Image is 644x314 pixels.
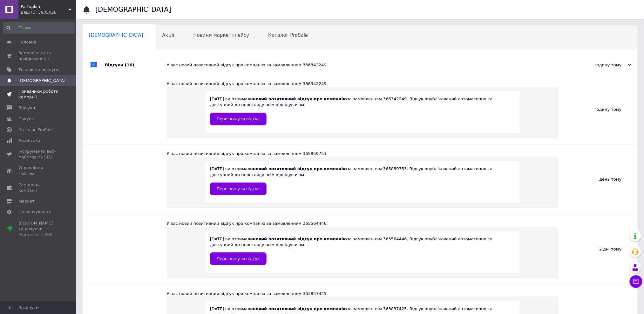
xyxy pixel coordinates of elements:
[210,96,515,125] div: [DATE] ви отримали за замовленням 366342249. Відгук опублікований автоматично та доступний до пер...
[18,105,35,111] span: Відгуки
[105,56,167,75] div: Відгуки
[21,4,68,10] span: Partapkin
[217,117,260,121] span: Переглянути відгук
[568,62,631,68] div: годину тому
[18,165,59,177] span: Управління сайтом
[210,236,515,265] div: [DATE] ви отримали за замовленням 365564446. Відгук опублікований автоматично та доступний до пер...
[210,166,515,195] div: [DATE] ви отримали за замовленням 365859753. Відгук опублікований автоматично та доступний до пер...
[18,149,59,160] span: Інструменти веб-майстра та SEO
[18,78,65,84] span: [DEMOGRAPHIC_DATA]
[630,275,642,288] button: Чат з покупцем
[558,214,638,284] div: 2 дні тому
[253,97,347,101] b: новий позитивний відгук про компанію
[18,127,53,133] span: Каталог ProSale
[18,232,59,237] div: Prom мікс 1 000
[18,198,35,204] span: Маркет
[18,39,36,45] span: Головна
[18,209,51,215] span: Налаштування
[3,22,75,34] input: Пошук
[193,32,249,38] span: Новини маркетплейсу
[89,32,143,38] span: [DEMOGRAPHIC_DATA]
[18,116,36,122] span: Покупці
[167,151,558,157] div: У вас новий позитивний відгук про компанію за замовленням 365859753.
[18,182,59,193] span: Гаманець компанії
[210,113,267,125] a: Переглянути відгук
[217,256,260,261] span: Переглянути відгук
[167,62,568,68] div: У вас новий позитивний відгук про компанію за замовленням 366342249.
[253,306,347,311] b: новий позитивний відгук про компанію
[18,89,59,100] span: Показники роботи компанії
[167,291,558,297] div: У вас новий позитивний відгук про компанію за замовленням 363837425.
[167,81,558,87] div: У вас новий позитивний відгук про компанію за замовленням 366342249.
[268,32,308,38] span: Каталог ProSale
[558,75,638,144] div: годину тому
[18,138,40,144] span: Аналітика
[162,32,174,38] span: Акції
[217,186,260,191] span: Переглянути відгук
[253,166,347,171] b: новий позитивний відгук про компанію
[253,237,347,241] b: новий позитивний відгук про компанію
[167,221,558,226] div: У вас новий позитивний відгук про компанію за замовленням 365564446.
[18,67,59,73] span: Товари та послуги
[210,183,267,195] a: Переглянути відгук
[18,220,59,238] span: [PERSON_NAME] та рахунки
[558,144,638,214] div: день тому
[210,252,267,265] a: Переглянути відгук
[18,50,59,62] span: Замовлення та повідомлення
[95,6,171,13] h1: [DEMOGRAPHIC_DATA]
[21,10,76,15] div: Ваш ID: 3905028
[125,63,134,67] span: (16)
